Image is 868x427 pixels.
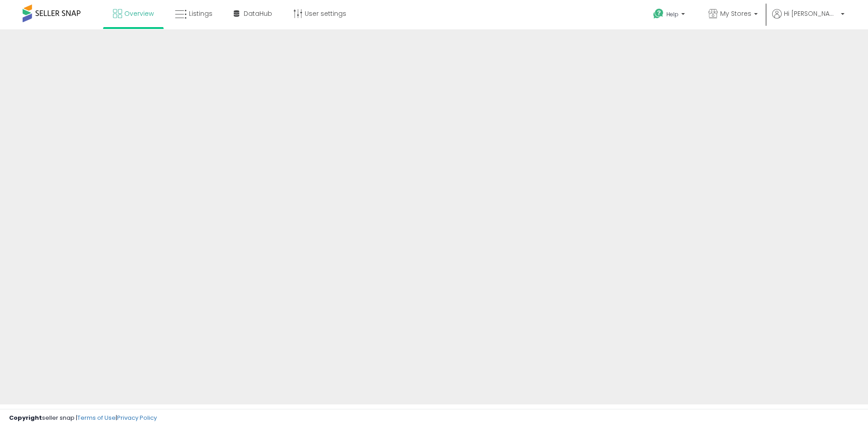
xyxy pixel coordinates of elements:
span: Listings [189,9,212,18]
a: Hi [PERSON_NAME] [772,9,844,29]
span: My Stores [720,9,751,18]
span: DataHub [244,9,272,18]
i: Get Help [653,8,664,19]
a: Help [646,1,694,29]
span: Overview [124,9,154,18]
span: Help [666,10,679,18]
span: Hi [PERSON_NAME] [784,9,838,18]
